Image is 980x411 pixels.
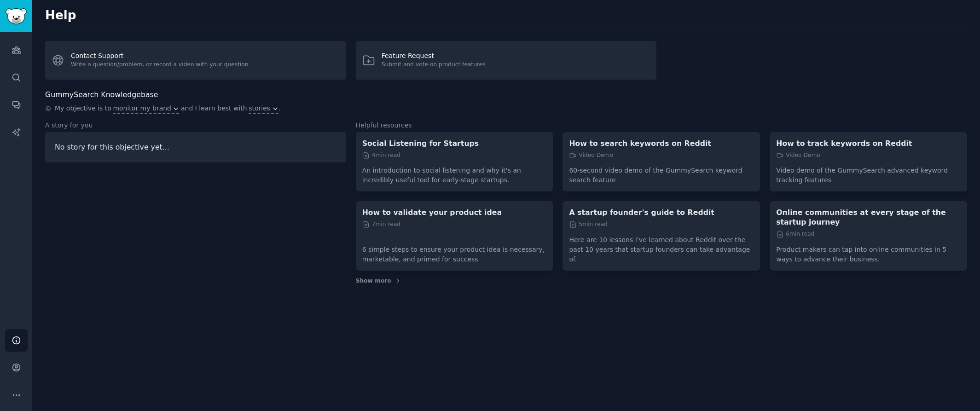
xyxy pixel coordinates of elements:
a: How to search keywords on Reddit [569,139,754,148]
span: monitor my brand [113,104,171,113]
span: 5 min read [569,220,607,229]
h2: Help [45,8,967,23]
a: Online communities at every stage of the startup journey [776,208,961,227]
a: Social Listening for Startups [362,139,547,148]
p: Product makers can tap into online communities in 5 ways to advance their business. [776,238,961,264]
a: How to track keywords on Reddit [776,139,961,148]
span: Video Demo [569,151,613,160]
span: 7 min read [362,220,400,229]
p: 6 simple steps to ensure your product idea is necessary, marketable, and primed for success [362,238,547,264]
a: Feature RequestSubmit and vote on product features [356,41,657,80]
button: monitor my brand [113,104,179,113]
h3: A story for you [45,121,346,130]
span: stories [249,104,270,113]
p: An introduction to social listening and why it's an incredibly useful tool for early-stage startups. [362,159,547,185]
span: and I learn best with [181,104,247,114]
span: My objective is to [55,104,111,114]
h3: Helpful resources [356,121,967,130]
span: Show more [356,277,391,285]
span: 6 min read [776,230,814,238]
a: Contact SupportWrite a question/problem, or record a video with your question [45,41,346,80]
img: GummySearch logo [6,8,27,24]
span: Video Demo [776,151,820,160]
button: stories [249,104,278,113]
h2: GummySearch Knowledgebase [45,89,158,101]
p: Video demo of the GummySearch advanced keyword tracking features [776,159,961,185]
span: 4 min read [362,151,400,160]
a: A startup founder's guide to Reddit [569,208,754,217]
div: No story for this objective yet... [55,142,336,153]
div: . [45,104,967,114]
a: How to validate your product idea [362,208,547,217]
p: Here are 10 lessons I've learned about Reddit over the past 10 years that startup founders can ta... [569,229,754,264]
div: Submit and vote on product features [382,61,486,69]
p: 60-second video demo of the GummySearch keyword search feature [569,159,754,185]
div: Feature Request [382,51,486,61]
